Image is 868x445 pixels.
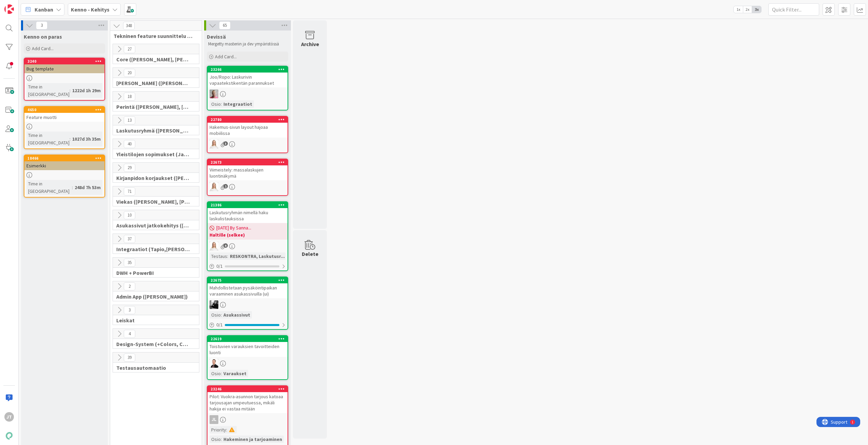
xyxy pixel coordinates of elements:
[734,6,743,13] span: 1x
[124,259,135,267] span: 35
[210,231,285,238] b: Haltille (selkee)
[226,426,227,433] span: :
[221,100,222,108] span: :
[208,300,288,309] div: KM
[208,208,288,223] div: Laskutusryhmän nimellä haku laskulistauksissa
[116,198,191,205] span: Viekas (Samuli, Saara, Mika, Pirjo, Keijo, TommiHä, Rasmus)
[208,159,288,180] div: 22673Viimeistely: massalaskujen luontinäkymä
[116,127,191,134] span: Laskutusryhmä (Antti, Keijo)
[24,107,104,122] div: 4650Feature muotti
[208,202,288,223] div: 21386Laskutusryhmän nimellä haku laskulistauksissa
[208,342,288,357] div: Toistuvien varauksien tavoitteiden luonti
[116,293,191,300] span: Admin App (Jaakko)
[116,246,191,252] span: Integraatiot (Tapio,Santeri,Marko,HarriJ)
[208,202,288,208] div: 21386
[211,278,288,283] div: 22675
[124,211,135,219] span: 10
[26,132,70,146] div: Time in [GEOGRAPHIC_DATA]
[208,117,288,138] div: 22780Hakemus-sivun layout hajoaa mobiilissa
[116,80,191,86] span: Halti (Sebastian, VilleH, Riikka, Antti, MikkoV, PetriH, PetriM)
[208,336,288,357] div: 22619Toistuvien varauksien tavoitteiden luonti
[216,321,223,328] span: 0 / 1
[116,56,191,63] span: Core (Pasi, Jussi, JaakkoHä, Jyri, Leo, MikkoK, Väinö, MattiH)
[210,182,218,191] img: SL
[208,73,288,87] div: Joo/Ropo: Laskurivin vapaatekstikentän parannukset
[211,117,288,122] div: 22780
[207,66,288,110] a: 23266Joo/Ropo: Laskurivin vapaatekstikentän parannuksetHJOsio:Integraatiot
[124,353,135,362] span: 39
[210,311,221,319] div: Osio
[208,283,288,298] div: Mahdollistetaan pysäköintipaikan varaaminen asukassivuilla (ui)
[208,392,288,413] div: Pilot: Vuokra-asunnon tarjous katoaa tarjousajan umpeutuessa, mikäli hakija ei vastaa mitään
[221,436,222,443] span: :
[208,140,288,148] div: SL
[71,87,102,94] div: 1222d 1h 29m
[124,235,135,243] span: 37
[207,33,226,40] span: Devissä
[124,93,135,101] span: 18
[210,89,218,98] img: HJ
[32,45,54,52] span: Add Card...
[24,58,104,73] div: 3240Bug template
[208,415,288,424] div: JL
[223,141,228,146] span: 3
[208,262,288,270] div: 0/1
[24,58,104,64] div: 3240
[124,306,135,314] span: 3
[124,330,135,338] span: 4
[116,103,191,110] span: Perintä (Jaakko, PetriH, MikkoV, Pasi)
[124,69,135,77] span: 20
[211,203,288,207] div: 21386
[116,151,191,158] span: Yleistilojen sopimukset (Jaakko, VilleP, TommiL, Simo)
[208,117,288,123] div: 22780
[210,252,227,260] div: Testaus
[210,100,221,108] div: Osio
[4,412,14,422] div: JT
[222,436,284,443] div: Hakeminen ja tarjoaminen
[752,6,761,13] span: 3x
[124,282,135,290] span: 2
[228,252,287,260] div: RESKONTRA, Laskutusr...
[207,201,288,271] a: 21386Laskutusryhmän nimellä haku laskulistauksissa[DATE] By Sanna...Haltille (selkee)SLTestaus:RE...
[207,335,288,380] a: 22619Toistuvien varauksien tavoitteiden luontiVPOsio:Varaukset
[27,156,104,161] div: 18466
[227,252,228,260] span: :
[208,386,288,413] div: 23246Pilot: Vuokra-asunnon tarjous katoaa tarjousajan umpeutuessa, mikäli hakija ei vastaa mitään
[210,415,218,424] div: JL
[70,87,71,94] span: :
[71,6,110,13] b: Kenno - Kehitys
[207,116,288,153] a: 22780Hakemus-sivun layout hajoaa mobiilissaSL
[216,263,223,270] span: 0 / 1
[24,155,104,170] div: 18466Esimerkki
[73,184,102,191] div: 248d 7h 53m
[302,250,318,258] div: Delete
[27,107,104,112] div: 4650
[208,277,288,298] div: 22675Mahdollistetaan pysäköintipaikan varaaminen asukassivuilla (ui)
[211,67,288,72] div: 23266
[743,6,752,13] span: 2x
[72,184,73,191] span: :
[116,222,191,229] span: Asukassivut jatkokehitys (Rasmus, TommiH, Bella)
[210,436,221,443] div: Osio
[215,54,237,60] span: Add Card...
[124,164,135,172] span: 29
[211,387,288,391] div: 23246
[210,300,218,309] img: KM
[208,41,287,47] p: Mergetty masteriin ja dev ympäristössä
[210,359,218,368] img: VP
[208,159,288,165] div: 22673
[35,5,53,14] span: Kanban
[301,40,319,48] div: Archive
[211,337,288,341] div: 22619
[208,182,288,191] div: SL
[24,155,105,198] a: 18466EsimerkkiTime in [GEOGRAPHIC_DATA]:248d 7h 53m
[114,33,193,39] span: Tekninen feature suunnittelu ja toteutus
[27,59,104,64] div: 3240
[36,21,47,29] span: 3
[223,243,228,248] span: 6
[208,66,288,87] div: 23266Joo/Ropo: Laskurivin vapaatekstikentän parannukset
[223,184,228,188] span: 1
[124,45,135,53] span: 27
[4,431,14,441] img: avatar
[216,224,251,231] span: [DATE] By Sanna...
